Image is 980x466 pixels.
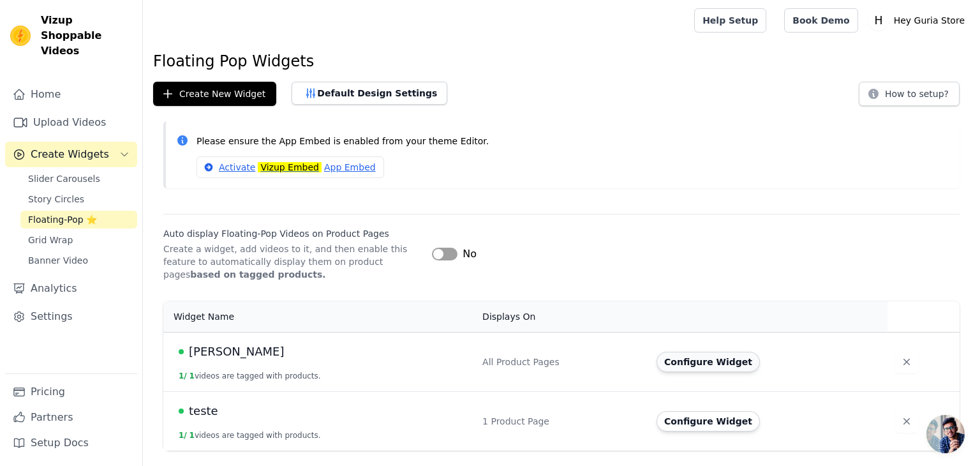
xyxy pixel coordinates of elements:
[5,142,137,167] button: Create Widgets
[5,304,137,329] a: Settings
[5,430,137,456] a: Setup Docs
[482,415,641,428] div: 1 Product Page
[28,234,73,246] span: Grid Wrap
[197,156,384,178] a: ActivateVizup EmbedApp Embed
[258,162,322,172] mark: Vizup Embed
[153,82,276,106] button: Create New Widget
[463,246,477,262] span: No
[179,372,187,380] span: 1 /
[28,254,88,267] span: Banner Video
[20,170,137,188] a: Slider Carousels
[163,227,422,240] label: Auto display Floating-Pop Videos on Product Pages
[20,190,137,208] a: Story Circles
[28,213,97,226] span: Floating-Pop ⭐
[190,269,325,280] strong: based on tagged products.
[41,13,132,59] span: Vizup Shoppable Videos
[5,405,137,430] a: Partners
[10,26,31,46] img: Vizup
[859,91,960,103] a: How to setup?
[189,402,218,420] span: teste
[189,343,285,361] span: [PERSON_NAME]
[20,211,137,229] a: Floating-Pop ⭐
[482,356,641,368] div: All Product Pages
[179,371,321,381] button: 1/ 1videos are tagged with products.
[179,409,184,414] span: Live Published
[657,352,760,372] button: Configure Widget
[895,410,918,433] button: Delete widget
[197,134,949,149] p: Please ensure the App Embed is enabled from your theme Editor.
[28,172,100,185] span: Slider Carousels
[163,301,475,333] th: Widget Name
[5,82,137,107] a: Home
[868,9,970,32] button: H Hey Guria Store
[189,431,195,440] span: 1
[153,51,970,71] h1: Floating Pop Widgets
[895,350,918,373] button: Delete widget
[475,301,649,333] th: Displays On
[20,231,137,249] a: Grid Wrap
[432,246,477,262] button: No
[292,82,447,105] button: Default Design Settings
[31,147,109,162] span: Create Widgets
[20,252,137,269] a: Banner Video
[926,415,965,453] div: Bate-papo aberto
[163,243,422,281] p: Create a widget, add videos to it, and then enable this feature to automatically display them on ...
[657,411,760,432] button: Configure Widget
[179,431,187,440] span: 1 /
[179,349,184,354] span: Live Published
[784,8,857,33] a: Book Demo
[859,82,960,106] button: How to setup?
[28,193,84,206] span: Story Circles
[889,9,970,32] p: Hey Guria Store
[5,110,137,135] a: Upload Videos
[694,8,766,33] a: Help Setup
[179,430,321,440] button: 1/ 1videos are tagged with products.
[5,276,137,301] a: Analytics
[5,379,137,405] a: Pricing
[874,14,882,27] text: H
[189,372,195,380] span: 1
